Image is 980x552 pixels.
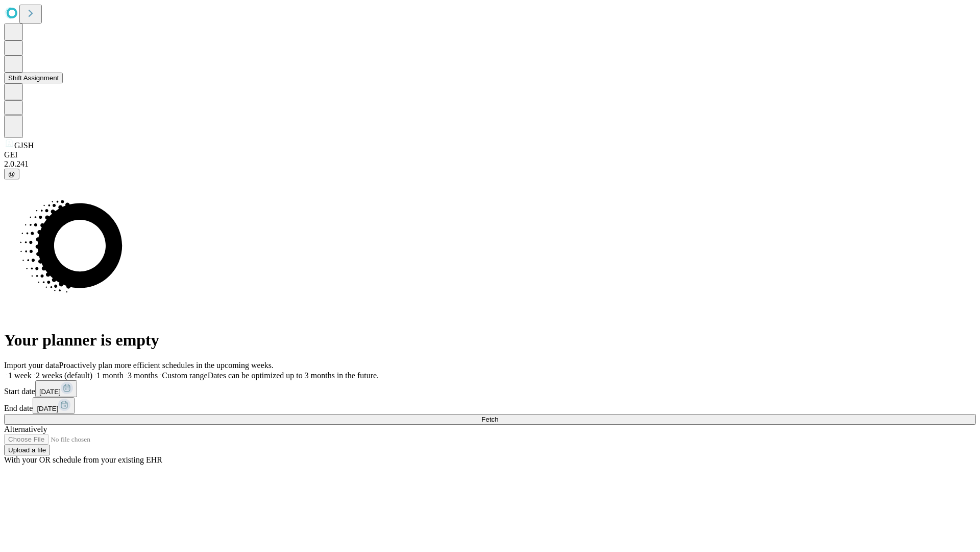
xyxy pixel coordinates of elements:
[4,445,50,455] button: Upload a file
[59,361,274,370] span: Proactively plan more efficient schedules in the upcoming weeks.
[4,361,59,370] span: Import your data
[4,159,976,169] div: 2.0.241
[39,388,61,396] span: [DATE]
[481,416,498,423] span: Fetch
[96,371,124,380] span: 1 month
[4,455,162,464] span: With your OR schedule from your existing EHR
[162,371,207,380] span: Custom range
[37,405,58,412] span: [DATE]
[33,397,75,414] button: [DATE]
[8,170,15,178] span: @
[208,371,379,380] span: Dates can be optimized up to 3 months in the future.
[4,150,976,159] div: GEI
[4,380,976,397] div: Start date
[4,331,976,350] h1: Your planner is empty
[4,414,976,425] button: Fetch
[36,371,92,380] span: 2 weeks (default)
[8,371,32,380] span: 1 week
[14,141,34,150] span: GJSH
[128,371,158,380] span: 3 months
[4,73,63,83] button: Shift Assignment
[4,397,976,414] div: End date
[4,169,19,179] button: @
[35,380,77,397] button: [DATE]
[4,425,47,433] span: Alternatively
